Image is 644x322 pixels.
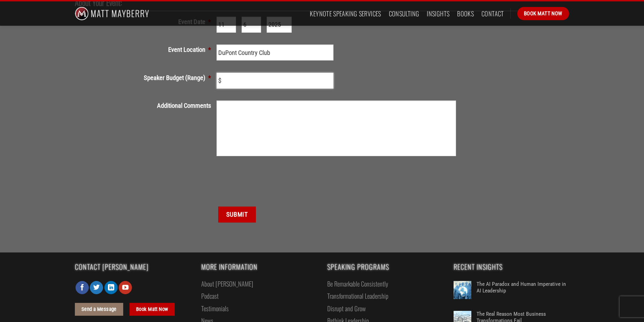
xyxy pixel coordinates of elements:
a: Podcast [201,290,219,302]
a: Transformational Leadership [327,290,388,302]
span: Recent Insights [454,263,570,271]
a: Books [457,7,474,20]
a: Follow on Twitter [90,281,103,294]
a: Follow on YouTube [119,281,132,294]
input: Submit [218,207,256,223]
a: Book Matt Now [517,7,569,20]
span: Contact [PERSON_NAME] [75,263,191,271]
a: Insights [427,7,449,20]
a: Consulting [389,7,419,20]
span: Send a Message [81,305,117,314]
span: More Information [201,263,317,271]
a: About [PERSON_NAME] [201,277,253,290]
a: Contact [481,7,504,20]
label: Speaker Budget (Range) [75,73,217,83]
a: The AI Paradox and Human Imperative in AI Leadership [477,281,569,302]
a: Follow on LinkedIn [104,281,118,294]
a: Keynote Speaking Services [310,7,381,20]
a: Send a Message [75,303,123,316]
span: Book Matt Now [524,9,563,18]
a: Be Remarkable Consistently [327,277,388,290]
a: Follow on Facebook [76,281,89,294]
a: Disrupt and Grow [327,302,366,314]
a: Book Matt Now [129,303,175,316]
img: Matt Mayberry [75,1,149,26]
label: Event Location [75,45,217,55]
label: Additional Comments [75,100,217,111]
iframe: reCAPTCHA [217,168,322,195]
span: Speaking Programs [327,263,443,271]
a: Testimonials [201,302,229,314]
span: Book Matt Now [136,305,168,314]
